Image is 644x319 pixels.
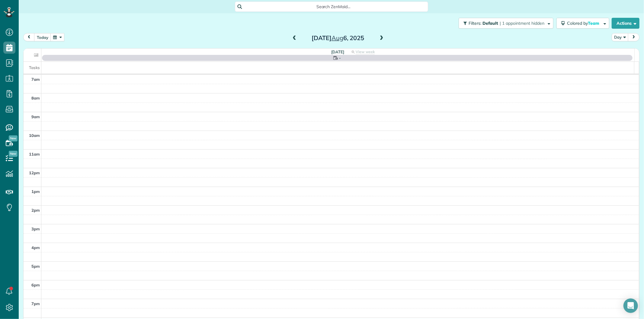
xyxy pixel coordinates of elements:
[9,135,18,141] span: New
[556,18,609,29] button: Colored byTeam
[469,21,481,26] span: Filters:
[31,283,40,287] span: 6pm
[612,33,629,41] button: Day
[9,151,18,157] span: New
[588,21,600,26] span: Team
[339,55,341,61] span: -
[29,170,40,175] span: 12pm
[31,96,40,100] span: 8am
[456,18,553,29] a: Filters: Default | 1 appointment hidden
[300,35,376,41] h2: [DATE] 6, 2025
[31,264,40,269] span: 5pm
[332,34,343,42] span: Aug
[623,298,638,313] div: Open Intercom Messenger
[29,65,40,70] span: Tasks
[331,49,344,54] span: [DATE]
[31,226,40,231] span: 3pm
[23,33,35,41] button: prev
[31,208,40,213] span: 2pm
[29,152,40,156] span: 11am
[31,114,40,119] span: 9am
[482,21,498,26] span: Default
[500,21,544,26] span: | 1 appointment hidden
[628,33,639,41] button: next
[31,77,40,82] span: 7am
[34,33,51,41] button: today
[31,245,40,250] span: 4pm
[612,18,639,29] button: Actions
[356,49,375,54] span: View week
[31,301,40,306] span: 7pm
[29,133,40,138] span: 10am
[567,21,601,26] span: Colored by
[459,18,553,29] button: Filters: Default | 1 appointment hidden
[31,189,40,194] span: 1pm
